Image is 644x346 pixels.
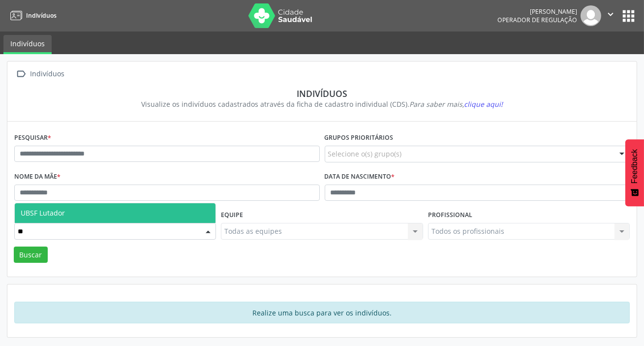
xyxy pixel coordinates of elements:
[221,208,243,223] label: Equipe
[21,99,623,109] div: Visualize os indivíduos cadastrados através da ficha de cadastro individual (CDS).
[7,7,57,24] a: Indivíduos
[14,169,61,185] label: Nome da mãe
[497,16,577,24] span: Operador de regulação
[3,35,52,54] a: Indivíduos
[14,130,51,146] label: Pesquisar
[325,169,395,185] label: Data de nascimento
[26,11,57,20] span: Indivíduos
[497,7,577,16] div: [PERSON_NAME]
[14,67,66,81] a:  Indivíduos
[14,247,48,263] button: Buscar
[29,67,66,81] div: Indivíduos
[14,67,29,81] i: 
[630,149,639,184] span: Feedback
[625,139,644,206] button: Feedback - Mostrar pesquisa
[464,99,503,109] span: clique aqui!
[14,302,630,323] div: Realize uma busca para ver os indivíduos.
[328,149,402,159] span: Selecione o(s) grupo(s)
[409,99,503,109] i: Para saber mais,
[428,208,472,223] label: Profissional
[325,130,394,146] label: Grupos prioritários
[21,208,65,218] span: UBSF Lutador
[601,5,620,26] button: 
[581,5,601,26] img: img
[21,88,623,99] div: Indivíduos
[620,7,637,25] button: apps
[605,9,616,20] i: 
